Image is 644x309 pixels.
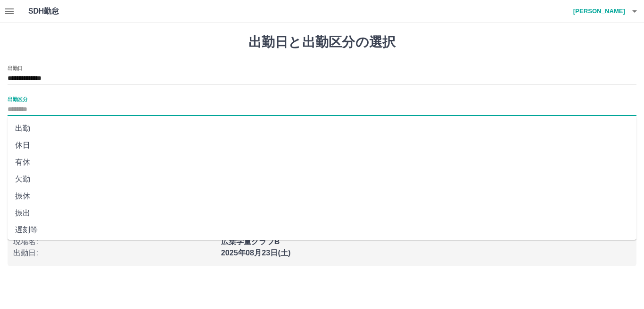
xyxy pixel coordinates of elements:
[8,64,23,71] label: 出勤日
[8,205,636,222] li: 振出
[8,222,636,238] li: 遅刻等
[13,247,215,259] p: 出勤日 :
[221,249,291,257] b: 2025年08月23日(土)
[8,171,636,188] li: 欠勤
[8,120,636,137] li: 出勤
[8,34,636,50] h1: 出勤日と出勤区分の選択
[8,188,636,205] li: 振休
[8,238,636,255] li: 休業
[8,137,636,154] li: 休日
[8,154,636,171] li: 有休
[8,95,27,103] label: 出勤区分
